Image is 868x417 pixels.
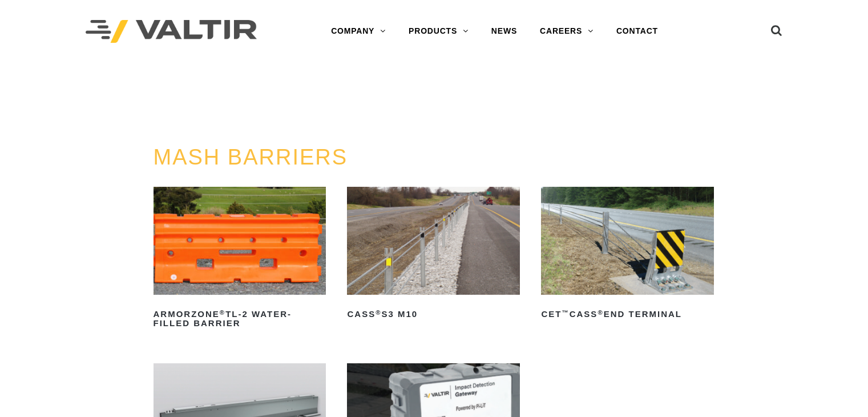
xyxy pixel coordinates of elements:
img: Valtir [86,20,257,43]
a: MASH BARRIERS [154,145,348,169]
sup: ® [597,309,603,316]
h2: ArmorZone TL-2 Water-Filled Barrier [154,305,326,332]
a: NEWS [480,20,528,43]
sup: ™ [562,309,569,316]
a: CASS®S3 M10 [347,187,520,323]
a: PRODUCTS [397,20,480,43]
a: CONTACT [605,20,669,43]
h2: CET CASS End Terminal [541,305,714,323]
sup: ® [376,309,381,316]
a: COMPANY [320,20,397,43]
sup: ® [220,309,225,316]
a: CAREERS [528,20,605,43]
a: CET™CASS®End Terminal [541,187,714,323]
h2: CASS S3 M10 [347,305,520,323]
a: ArmorZone®TL-2 Water-Filled Barrier [154,187,326,332]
